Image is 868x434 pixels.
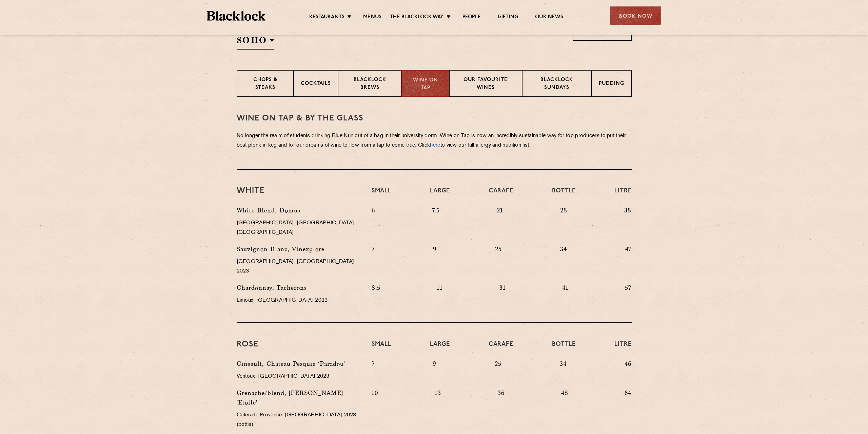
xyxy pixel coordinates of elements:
a: Our News [535,14,563,21]
h4: Carafe [489,340,513,356]
h2: SOHO [237,34,274,50]
h4: Small [372,340,391,356]
p: Pudding [599,80,624,89]
p: 31 [499,283,506,309]
p: 9 [433,359,436,385]
p: 46 [625,359,631,385]
p: 9 [433,244,437,280]
p: [GEOGRAPHIC_DATA], [GEOGRAPHIC_DATA] [GEOGRAPHIC_DATA] [237,219,361,238]
p: White Blend, Domus [237,206,361,215]
p: 25 [495,244,502,280]
h4: Litre [614,187,631,202]
p: 6 [372,206,375,241]
h4: Small [372,187,391,202]
p: 7 [372,244,375,280]
p: 8.5 [372,283,380,309]
div: Book Now [610,6,661,25]
p: 41 [562,283,569,309]
a: here [430,143,440,148]
p: 57 [625,283,631,309]
a: Menus [363,14,381,21]
p: 38 [624,206,631,241]
a: People [462,14,481,21]
p: 47 [625,244,631,280]
h4: Large [430,340,450,356]
p: 13 [435,388,441,433]
p: 28 [560,206,567,241]
p: Wine on Tap [409,77,442,92]
p: Our favourite wines [456,76,515,92]
p: Ventoux, [GEOGRAPHIC_DATA] 2023 [237,372,361,381]
p: 21 [497,206,503,241]
p: 7.5 [432,206,440,241]
h4: Bottle [552,187,576,202]
h4: Large [430,187,450,202]
h3: WINE on tap & by the glass [237,114,632,123]
a: Restaurants [309,14,344,21]
p: Blacklock Brews [345,76,395,92]
h4: Litre [614,340,631,356]
p: No longer the realm of students drinking Blue Nun out of a bag in their university dorm. Wine on ... [237,131,632,150]
p: 10 [372,388,378,433]
p: 34 [560,244,567,280]
h3: Rose [237,340,361,349]
p: Sauvignon Blanc, Vinexplore [237,244,361,254]
p: 25 [495,359,501,385]
img: BL_Textured_Logo-footer-cropped.svg [207,11,265,21]
h3: White [237,187,361,195]
p: 11 [437,283,443,309]
a: The Blacklock Way [390,14,443,21]
p: Blacklock Sundays [529,76,584,92]
h4: Bottle [552,340,576,356]
p: 34 [560,359,567,385]
p: Limoux, [GEOGRAPHIC_DATA] 2023 [237,296,361,305]
p: Côtes de Provence, [GEOGRAPHIC_DATA] 2023 (bottle) [237,411,361,430]
p: 36 [498,388,505,433]
p: Cinsault, Chateau Pesquie ‘Paradou’ [237,359,361,369]
p: 64 [625,388,631,433]
p: Grenache/blend, [PERSON_NAME] 'Etoile' [237,388,361,407]
h4: Carafe [489,187,513,202]
p: Chardonnay, Tacherons [237,283,361,293]
a: Gifting [498,14,518,21]
p: Chops & Steaks [244,76,287,92]
p: Cocktails [301,80,331,89]
p: 7 [372,359,375,385]
p: [GEOGRAPHIC_DATA], [GEOGRAPHIC_DATA] 2023 [237,257,361,276]
p: 48 [561,388,568,433]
